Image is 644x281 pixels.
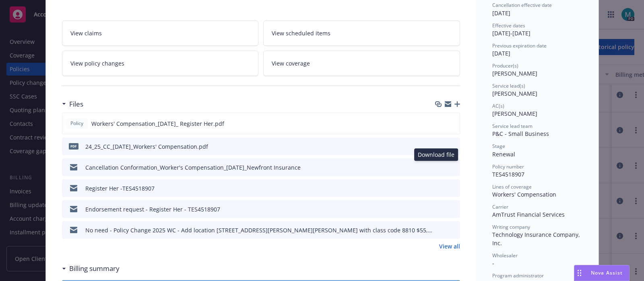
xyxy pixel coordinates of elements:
span: Program administrator [492,272,544,279]
span: pdf [69,143,78,149]
span: Technology Insurance Company, Inc. [492,231,582,247]
span: [PERSON_NAME] [492,70,537,77]
button: preview file [450,226,457,234]
a: View coverage [263,51,460,76]
div: Drag to move [574,265,584,281]
button: download file [437,163,443,172]
button: Nova Assist [574,265,630,281]
button: download file [437,226,443,234]
span: Policy [69,120,85,127]
span: View coverage [272,59,310,68]
button: preview file [449,119,456,128]
button: preview file [450,163,457,172]
span: Nova Assist [591,269,623,276]
span: View policy changes [70,59,124,68]
span: Workers' Compensation [492,191,556,198]
div: Register Her -TES4518907 [85,184,155,193]
span: Previous expiration date [492,42,547,49]
span: [DATE] [492,49,510,57]
a: View policy changes [62,51,259,76]
span: Stage [492,143,505,150]
a: View all [439,242,460,250]
div: Files [62,99,83,109]
span: Carrier [492,203,508,210]
span: [PERSON_NAME] [492,110,537,117]
div: Download file [414,148,458,161]
h3: Files [69,99,83,109]
a: View claims [62,21,259,46]
button: download file [436,119,443,128]
span: Cancellation effective date [492,2,552,8]
div: Cancellation Conformation_Worker's Compensation_[DATE]_Newfront Insurance [85,163,301,172]
span: - [492,259,494,267]
span: AmTrust Financial Services [492,211,565,218]
button: download file [437,184,443,193]
span: Wholesaler [492,252,518,259]
span: Service lead(s) [492,82,525,89]
div: [DATE] - [DATE] [492,22,582,37]
span: Lines of coverage [492,183,532,190]
span: Renewal [492,150,515,158]
span: [DATE] [492,9,510,17]
button: preview file [450,205,457,213]
span: Effective dates [492,22,525,29]
button: preview file [450,184,457,193]
span: Producer(s) [492,62,518,69]
span: [PERSON_NAME] [492,90,537,97]
span: View claims [70,29,102,37]
span: Policy number [492,163,524,170]
div: 24_25_CC_[DATE]_Workers' Compensation.pdf [85,142,208,151]
div: No need - Policy Change 2025 WC - Add location [STREET_ADDRESS][PERSON_NAME][PERSON_NAME] with cl... [85,226,433,234]
span: Service lead team [492,123,533,129]
div: Billing summary [62,263,120,274]
span: P&C - Small Business [492,130,549,137]
button: preview file [450,142,457,151]
span: Workers' Compensation_[DATE]_ Register Her.pdf [91,119,224,128]
div: Endorsement request - Register Her - TES4518907 [85,205,220,213]
span: TES4518907 [492,170,524,178]
a: View scheduled items [263,21,460,46]
span: Writing company [492,224,530,230]
span: View scheduled items [272,29,330,37]
button: download file [437,205,443,213]
h3: Billing summary [69,263,120,274]
button: download file [437,142,443,151]
span: AC(s) [492,103,504,109]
